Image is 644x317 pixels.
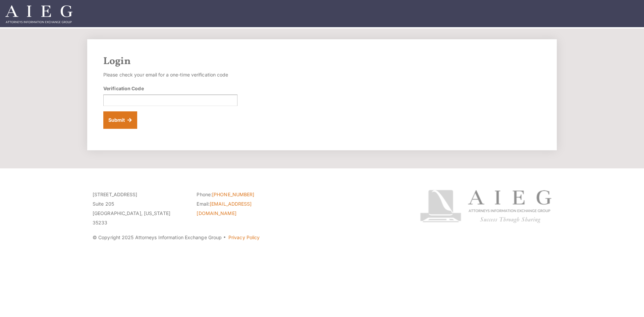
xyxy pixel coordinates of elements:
p: Please check your email for a one-time verification code [103,70,237,80]
button: Submit [103,111,137,129]
p: [STREET_ADDRESS] Suite 205 [GEOGRAPHIC_DATA], [US_STATE] 35233 [93,190,186,227]
h2: Login [103,55,541,67]
img: Attorneys Information Exchange Group [5,5,72,23]
a: [PHONE_NUMBER] [212,192,254,197]
a: [EMAIL_ADDRESS][DOMAIN_NAME] [197,201,252,216]
a: Privacy Policy [228,234,260,240]
li: Phone: [197,190,290,199]
p: © Copyright 2025 Attorneys Information Exchange Group [93,233,395,242]
li: Email: [197,199,290,218]
label: Verification Code [103,85,144,92]
img: Attorneys Information Exchange Group logo [420,190,551,223]
span: · [223,237,226,241]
